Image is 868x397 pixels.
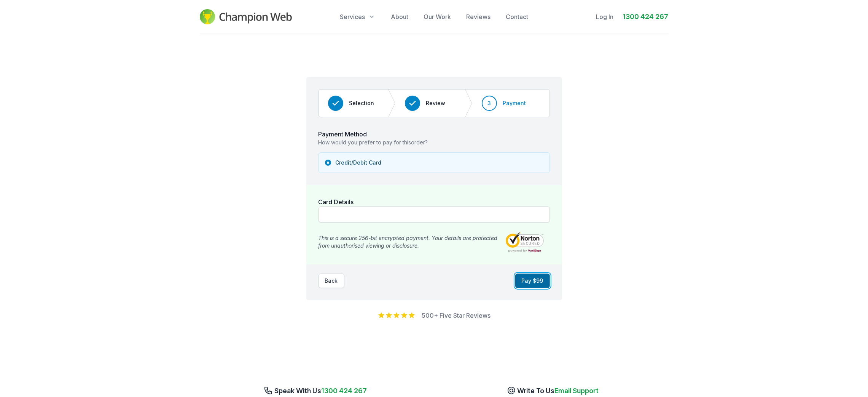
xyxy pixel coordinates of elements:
[325,160,331,166] input: Credit/Debit Card
[319,234,500,250] p: This is a secure 256-bit encrypted payment. Your details are protected from unauthorised viewing ...
[319,274,344,288] button: Back
[319,139,550,146] p: How would you prefer to pay for this order ?
[487,99,491,107] span: 3
[321,387,367,395] span: 1300 424 267
[422,312,491,319] a: 500+ Five Star Reviews
[349,99,374,107] span: Selection
[323,210,545,219] iframe: Secure card payment input frame
[200,9,292,24] img: Champion Web
[319,198,354,206] label: Card Details
[426,99,446,107] span: Review
[503,99,526,107] span: Payment
[264,387,367,395] a: Speak With Us1300 424 267
[623,11,669,22] a: 1300 424 267
[319,130,367,138] label: Payment Method
[319,89,550,117] nav: Progress
[466,12,491,21] a: Reviews
[596,12,614,21] a: Log In
[424,12,451,21] a: Our Work
[391,12,408,21] a: About
[555,387,599,395] span: Email Support
[340,12,376,21] button: Services
[507,387,599,395] a: Write To UsEmail Support
[336,159,382,166] span: Credit/Debit Card
[340,12,365,21] span: Services
[515,274,550,288] button: Pay $99
[506,12,528,21] a: Contact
